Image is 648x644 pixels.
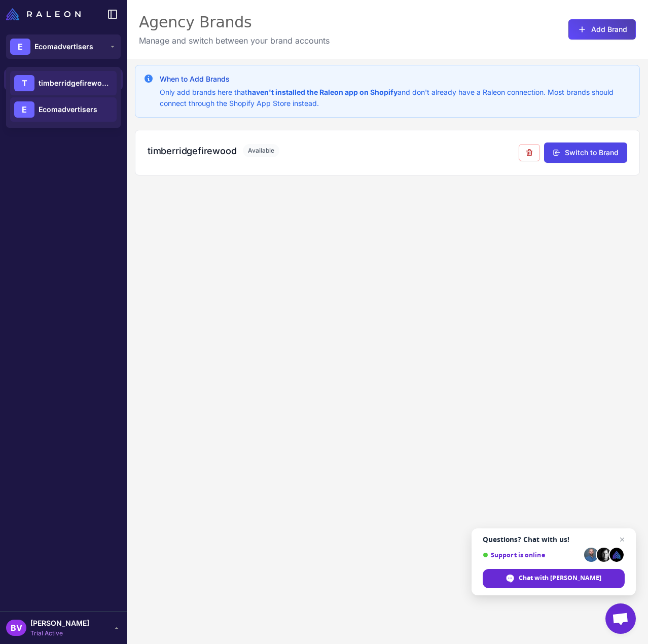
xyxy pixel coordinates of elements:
[605,603,636,634] div: Open chat
[148,144,237,158] h3: timberridgefirewood
[519,574,601,583] span: Chat with [PERSON_NAME]
[4,69,123,90] a: Manage Brands
[14,75,34,91] div: T
[483,535,625,544] span: Questions? Chat with us!
[34,41,93,52] span: Ecomadvertisers
[160,87,631,109] p: Only add brands here that and don't already have a Raleon connection. Most brands should connect ...
[14,101,34,118] div: E
[6,8,81,20] img: Raleon Logo
[6,8,85,20] a: Raleon Logo
[519,144,540,161] button: Remove from agency
[10,39,30,55] div: E
[544,142,627,163] button: Switch to Brand
[139,12,330,32] div: Agency Brands
[139,34,330,47] p: Manage and switch between your brand accounts
[6,620,26,636] div: BV
[483,551,581,559] span: Support is online
[247,88,398,96] strong: haven't installed the Raleon app on Shopify
[616,533,628,546] span: Close chat
[30,618,89,629] span: [PERSON_NAME]
[243,144,279,157] span: Available
[160,74,631,85] h3: When to Add Brands
[483,569,625,588] div: Chat with Raleon
[39,78,110,89] span: timberridgefirewood
[39,104,97,115] span: Ecomadvertisers
[30,629,89,638] span: Trial Active
[568,19,636,40] button: Add Brand
[6,34,121,59] button: EEcomadvertisers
